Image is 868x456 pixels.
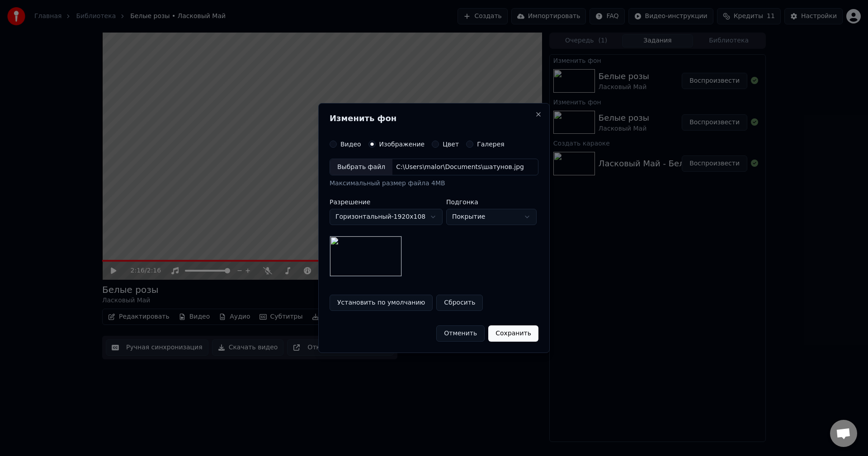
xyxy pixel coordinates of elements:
button: Отменить [436,325,485,342]
label: Подгонка [446,199,537,205]
label: Видео [340,141,361,147]
button: Сбросить [436,295,483,311]
div: Выбрать файл [330,159,392,175]
div: Максимальный размер файла 4MB [330,179,538,188]
label: Галерея [477,141,505,147]
div: C:\Users\malor\Documents\шатунов.jpg [392,163,528,172]
label: Изображение [379,141,425,147]
button: Сохранить [488,325,538,342]
label: Цвет [443,141,459,147]
button: Установить по умолчанию [330,295,433,311]
label: Разрешение [330,199,443,205]
h2: Изменить фон [330,114,538,122]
